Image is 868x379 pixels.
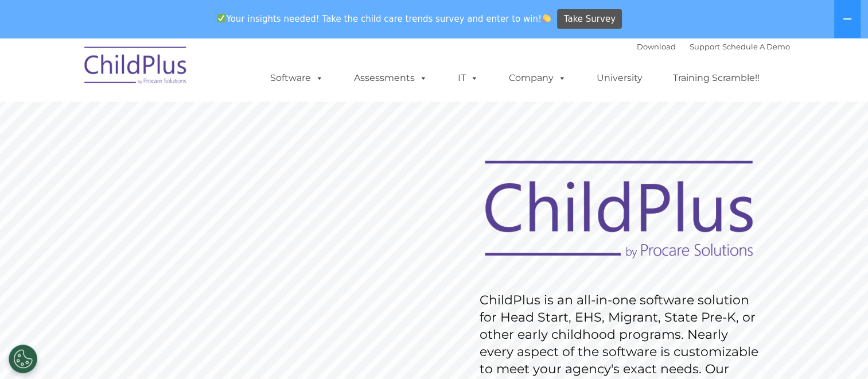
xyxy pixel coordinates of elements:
[212,7,556,30] span: Your insights needed! Take the child care trends survey and enter to win!
[722,42,790,51] a: Schedule A Demo
[446,67,490,90] a: IT
[542,14,551,22] img: 👏
[637,42,676,51] a: Download
[9,345,37,373] button: Cookies Settings
[637,42,790,51] font: |
[564,9,616,29] span: Take Survey
[497,67,578,90] a: Company
[217,14,225,22] img: ✅
[259,67,335,90] a: Software
[661,67,771,90] a: Training Scramble!!
[690,42,720,51] a: Support
[342,67,439,90] a: Assessments
[79,38,193,96] img: ChildPlus by Procare Solutions
[557,9,622,29] a: Take Survey
[585,67,654,90] a: University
